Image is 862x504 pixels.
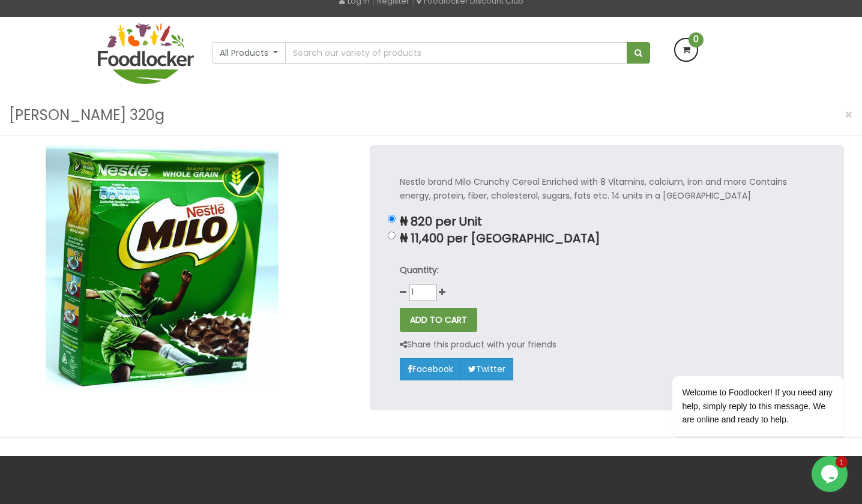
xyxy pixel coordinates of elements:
[400,358,461,380] a: Facebook
[9,104,164,127] h3: [PERSON_NAME] 320g
[212,42,286,64] button: All Products
[18,145,306,392] img: Milo Crunchy 320g
[400,175,814,203] p: Nestle brand Milo Crunchy Cereal Enriched with 8 Vitamins, calcium, iron and more Contains energy...
[400,338,556,352] p: Share this product with your friends
[845,106,853,124] span: ×
[460,358,513,380] a: Twitter
[689,32,704,47] span: 0
[400,215,814,229] p: ₦ 820 per Unit
[839,103,859,127] button: Close
[388,215,396,223] input: ₦ 820 per Unit
[400,308,477,332] button: ADD TO CART
[400,232,814,245] p: ₦ 11,400 per [GEOGRAPHIC_DATA]
[98,23,194,84] img: FoodLocker
[400,264,439,276] strong: Quantity:
[388,232,396,239] input: ₦ 11,400 per [GEOGRAPHIC_DATA]
[812,456,850,492] iframe: chat widget
[285,42,627,64] input: Search our variety of products
[634,268,850,450] iframe: chat widget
